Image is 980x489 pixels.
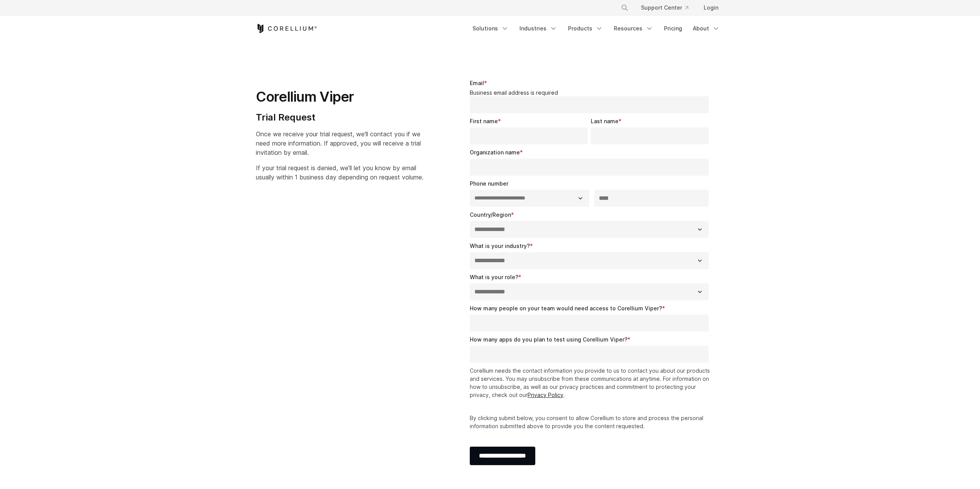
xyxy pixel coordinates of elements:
span: What is your role? [470,274,518,280]
a: Pricing [659,22,687,35]
h1: Corellium Viper [256,88,424,106]
a: Resources [609,22,658,35]
h4: Trial Request [256,112,424,123]
span: Organization name [470,149,520,156]
p: By clicking submit below, you consent to allow Corellium to store and process the personal inform... [470,414,712,430]
span: Once we receive your trial request, we'll contact you if we need more information. If approved, y... [256,130,421,156]
a: Industries [515,22,562,35]
span: Phone number [470,180,508,187]
div: Navigation Menu [468,22,724,35]
a: About [688,22,724,35]
p: Corellium needs the contact information you provide to us to contact you about our products and s... [470,367,712,399]
a: Products [563,22,608,35]
span: Email [470,80,484,86]
a: Privacy Policy [528,392,563,398]
span: How many apps do you plan to test using Corellium Viper? [470,336,627,343]
a: Corellium Home [256,24,317,33]
legend: Business email address is required [470,89,712,96]
a: Solutions [468,22,513,35]
span: What is your industry? [470,243,530,249]
span: Last name [591,118,619,124]
span: Country/Region [470,211,511,218]
div: Navigation Menu [612,1,724,15]
span: How many people on your team would need access to Corellium Viper? [470,305,662,311]
a: Login [698,1,724,15]
a: Support Center [635,1,694,15]
span: First name [470,118,498,124]
span: If your trial request is denied, we'll let you know by email usually within 1 business day depend... [256,164,424,181]
button: Search [618,1,632,15]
